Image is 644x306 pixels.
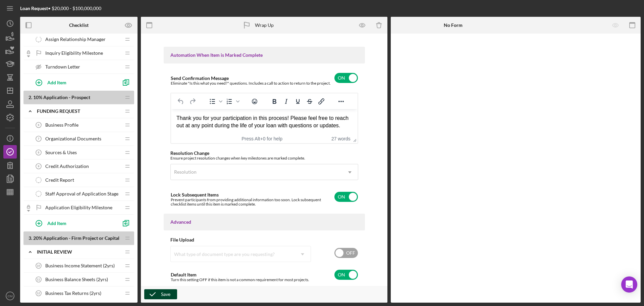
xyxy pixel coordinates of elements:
[45,205,112,210] span: Application Eligibility Milestone
[8,294,13,298] text: CM
[38,123,40,127] tspan: 6
[20,6,101,11] div: • $20,000 - $100,000,000
[171,81,331,86] div: Eliminate "Is this what you need?" questions. Includes a call to action to return to the project.
[144,289,177,299] button: Save
[45,136,101,141] span: Organizational Documents
[45,64,80,70] span: Turndown Letter
[170,237,358,243] div: File Upload
[37,264,40,267] tspan: 10
[69,23,89,28] b: Checklist
[187,97,198,106] button: Redo
[37,249,121,255] div: Initial Review
[5,5,181,36] body: Rich Text Area. Press ALT-0 for help.
[292,97,304,106] button: Underline
[316,97,327,106] button: Insert/edit link
[38,137,40,140] tspan: 7
[30,216,117,230] button: Add Item
[29,235,32,241] span: 3 .
[45,150,77,155] span: Sources & Uses
[444,23,463,28] b: No Form
[224,97,240,106] div: Numbered list
[170,156,358,161] div: Ensure project resolution changes when key milestones are marked complete.
[171,192,219,198] label: Lock Subsequent Items
[335,97,347,106] button: Reveal or hide additional toolbar items
[45,277,108,282] span: Business Balance Sheets (2yrs)
[47,217,66,229] div: Add Item
[37,278,40,281] tspan: 11
[30,76,117,89] button: Add Item
[171,272,197,277] label: Default Item
[38,165,40,168] tspan: 9
[45,122,78,128] span: Business Profile
[33,94,90,100] span: 10% Application - Prospect
[45,164,89,169] span: Credit Authorization
[171,75,229,81] label: Send Confirmation Message
[20,5,48,11] b: Loan Request
[171,109,358,135] iframe: Rich Text Area
[304,97,315,106] button: Strikethrough
[45,50,103,56] span: Inquiry Eligibility Milestone
[269,97,280,106] button: Bold
[170,219,358,225] div: Advanced
[45,177,74,183] span: Credit Report
[38,151,40,154] tspan: 8
[3,289,17,303] button: CM
[170,52,358,58] div: Automation When Item is Marked Complete
[29,94,32,100] span: 2 .
[249,97,260,106] button: Emojis
[207,97,223,106] div: Bullet list
[331,136,351,141] button: 27 words
[174,169,197,175] div: Resolution
[47,76,66,89] div: Add Item
[175,97,186,106] button: Undo
[33,235,119,241] span: 20% Application - Firm Project or Capital
[37,108,121,114] div: Funding Request
[280,97,292,106] button: Italic
[45,291,101,296] span: Business Tax Returns (2yrs)
[161,289,170,299] div: Save
[37,292,40,295] tspan: 12
[621,276,637,293] div: Open Intercom Messenger
[170,150,358,156] div: Resolution Change
[5,5,181,36] div: Thank you for your participation in this process! We are here to answer your questions and addres...
[232,136,291,141] div: Press Alt+0 for help
[171,277,309,282] div: Turn this setting OFF if this item is not a common requirement for most projects.
[171,198,334,207] div: Prevent participants from providing additional information too soon. Lock subsequent checklist it...
[45,263,115,268] span: Business Income Statement (2yrs)
[45,191,118,196] span: Staff Approval of Application Stage
[45,37,106,42] span: Assign Relationship Manager
[255,23,274,28] div: Wrap Up
[351,135,358,143] div: Press the Up and Down arrow keys to resize the editor.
